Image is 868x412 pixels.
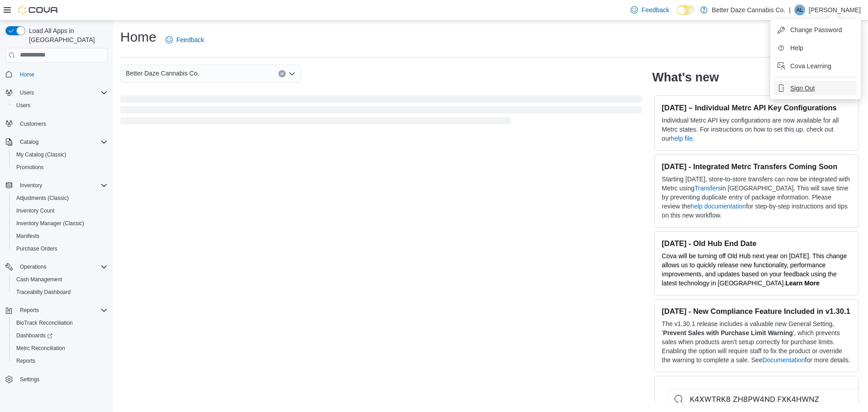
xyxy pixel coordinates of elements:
a: Feedback [627,1,673,19]
button: Cash Management [9,273,111,286]
button: Traceabilty Dashboard [9,286,111,298]
button: Inventory [16,180,46,191]
span: Reports [13,355,108,366]
span: Promotions [13,162,108,173]
span: Traceabilty Dashboard [13,287,108,298]
p: | [789,5,791,15]
button: Inventory [2,179,111,192]
span: Change Password [790,25,842,34]
a: Manifests [13,231,43,242]
a: Documentation [762,356,805,364]
span: Users [13,100,108,111]
span: Help [790,43,803,52]
span: Inventory Count [16,207,55,214]
a: Metrc Reconciliation [13,343,69,354]
span: Purchase Orders [13,243,108,254]
button: Reports [2,304,111,317]
span: Catalog [16,137,108,147]
a: BioTrack Reconciliation [13,317,76,328]
a: Dashboards [13,330,56,341]
span: Adjustments (Classic) [16,194,69,202]
span: Settings [16,374,108,385]
button: Users [16,87,38,98]
span: BioTrack Reconciliation [16,319,73,327]
span: Inventory Manager (Classic) [13,218,108,229]
span: Home [20,71,34,78]
button: Operations [2,260,111,273]
span: Users [16,87,108,98]
a: Users [13,100,34,111]
button: Manifests [9,230,111,242]
a: Learn More [785,279,819,287]
span: Customers [16,118,108,129]
button: Change Password [774,23,857,37]
button: Catalog [2,136,111,148]
a: Feedback [162,31,208,49]
button: Inventory Manager (Classic) [9,217,111,230]
button: Catalog [16,137,42,147]
span: Loading [120,97,642,126]
h3: [DATE] - New Compliance Feature Included in v1.30.1 [662,307,851,316]
a: Reports [13,355,39,366]
span: Cova Learning [790,62,831,71]
button: Reports [9,355,111,367]
a: Promotions [13,162,47,173]
p: The v1.30.1 release includes a valuable new General Setting, ' ', which prevents sales when produ... [662,319,851,365]
a: Purchase Orders [13,243,61,254]
button: Purchase Orders [9,242,111,255]
span: Metrc Reconciliation [13,343,108,354]
span: Manifests [13,231,108,242]
p: [PERSON_NAME] [809,5,861,15]
span: Cova will be turning off Old Hub next year on [DATE]. This change allows us to quickly release ne... [662,252,847,287]
a: Traceabilty Dashboard [13,287,74,298]
button: Customers [2,117,111,130]
span: Inventory [20,182,42,189]
span: Promotions [16,164,44,171]
button: Adjustments (Classic) [9,192,111,204]
input: Dark Mode [677,5,696,15]
a: Cash Management [13,274,66,285]
span: My Catalog (Classic) [16,151,66,158]
button: Sign Out [774,81,857,95]
button: Help [774,41,857,55]
span: Reports [20,307,39,314]
button: Clear input [278,70,286,77]
span: Settings [20,376,39,383]
span: Feedback [176,35,204,44]
button: Reports [16,305,42,316]
span: Purchase Orders [16,245,57,252]
h1: Home [120,28,156,46]
button: BioTrack Reconciliation [9,317,111,329]
button: Inventory Count [9,204,111,217]
span: Reports [16,305,108,316]
strong: Prevent Sales with Purchase Limit Warning [663,329,793,336]
a: Customers [16,118,50,129]
a: Inventory Count [13,205,58,216]
span: BioTrack Reconciliation [13,317,108,328]
button: Users [2,86,111,99]
button: My Catalog (Classic) [9,148,111,161]
a: Adjustments (Classic) [13,193,72,204]
p: Individual Metrc API key configurations are now available for all Metrc states. For instructions ... [662,116,851,143]
span: Inventory [16,180,108,191]
h3: [DATE] – Individual Metrc API Key Configurations [662,103,851,112]
a: Transfers [694,185,721,192]
h2: What's new [652,70,719,85]
span: Operations [16,261,108,272]
span: Users [16,102,30,109]
button: Users [9,99,111,112]
span: Dashboards [16,332,52,339]
p: Better Daze Cannabis Co. [712,5,786,15]
span: Customers [20,120,46,128]
nav: Complex example [5,64,108,410]
button: Open list of options [288,70,296,77]
div: Alex Losoya [794,5,805,15]
span: Home [16,69,108,80]
span: Feedback [642,5,669,14]
button: Cova Learning [774,59,857,73]
span: Load All Apps in [GEOGRAPHIC_DATA] [25,26,108,44]
span: Operations [20,263,47,270]
span: Dashboards [13,330,108,341]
